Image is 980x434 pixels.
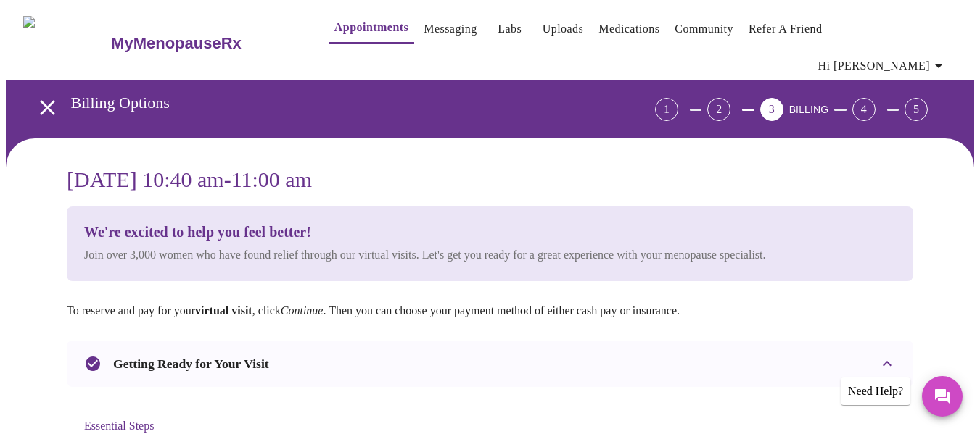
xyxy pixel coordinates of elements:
[84,224,766,241] h3: We're excited to help you feel better!
[922,376,963,417] button: Messages
[111,34,242,53] h3: MyMenopauseRx
[67,341,913,387] div: Getting Ready for Your Visit
[743,14,828,43] button: Refer a Friend
[84,246,766,264] p: Join over 3,000 women who have found relief through our virtual visits. Let's get you ready for a...
[789,104,829,115] span: BILLING
[818,56,947,76] span: Hi [PERSON_NAME]
[905,98,928,121] div: 5
[841,377,910,405] div: Need Help?
[707,98,730,121] div: 2
[84,420,638,433] h4: Essential Steps
[195,304,252,317] strong: virtual visit
[113,356,269,372] h3: Getting Ready for Your Visit
[487,14,533,43] button: Labs
[675,19,733,39] a: Community
[812,51,953,80] button: Hi [PERSON_NAME]
[424,19,477,39] a: Messaging
[71,93,575,112] h3: Billing Options
[537,14,590,43] button: Uploads
[543,19,584,39] a: Uploads
[749,19,823,39] a: Refer a Friend
[669,14,739,43] button: Community
[110,18,300,69] a: MyMenopauseRx
[655,98,678,121] div: 1
[598,19,659,39] a: Medications
[593,14,665,43] button: Medications
[334,17,408,38] a: Appointments
[852,98,876,121] div: 4
[498,19,522,39] a: Labs
[26,86,69,129] button: open drawer
[418,14,482,43] button: Messaging
[281,304,324,317] em: Continue
[67,304,913,317] p: To reserve and pay for your , click . Then you can choose your payment method of either cash pay ...
[67,167,913,192] h3: [DATE] 10:40 am - 11:00 am
[760,98,783,121] div: 3
[329,13,414,44] button: Appointments
[23,16,110,70] img: MyMenopauseRx Logo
